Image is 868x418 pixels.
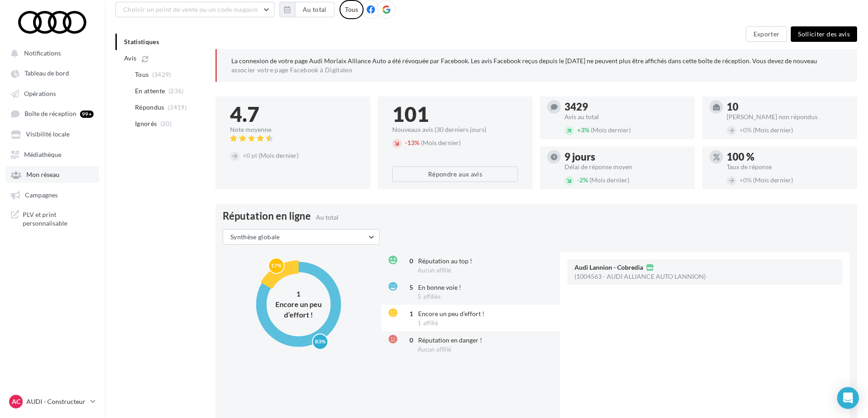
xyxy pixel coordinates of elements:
span: Réputation au top ! [418,257,472,265]
span: Au total [316,213,339,221]
div: 101 [392,104,518,125]
span: Audi Lannion - Cobredia [574,264,643,271]
span: Mon réseau [26,171,60,179]
p: La connexion de votre page Audi Morlaix Alliance Auto a été révoquée par Facebook. Les avis Faceb... [231,56,843,75]
span: 1 affilié [418,319,438,327]
div: [PERSON_NAME] non répondus [727,114,850,120]
button: Au total [295,2,334,17]
button: Solliciter des avis [791,26,857,42]
button: Notifications [5,45,95,61]
div: 10 [727,102,850,112]
a: AC AUDI - Constructeur [7,393,97,410]
span: PLV et print personnalisable [23,210,94,228]
span: 13% [405,139,419,146]
div: 3429 [564,102,688,112]
span: En attente [135,86,165,96]
div: Note moyenne [230,126,356,133]
span: Répondus [135,103,165,112]
span: Encore un peu d’effort ! [418,310,484,317]
div: Avis au total [564,114,688,120]
div: 1 [402,309,413,318]
div: Encore un peu d’effort ! [271,299,326,320]
div: (1004563 - AUDI ALLIANCE AUTO LANNION) [574,273,706,280]
span: 0% [739,176,752,184]
span: + [739,126,743,134]
button: Exporter [746,26,788,42]
span: - [405,139,407,146]
div: 1 [271,289,326,299]
span: (3429) [152,71,171,78]
span: Notifications [24,49,61,57]
a: PLV et print personnalisable [5,206,99,232]
a: Médiathèque [5,146,99,162]
div: 0 [402,257,413,266]
span: 3% [577,126,589,134]
div: 100 % [727,152,850,162]
span: Tableau de bord [25,70,69,77]
span: + [243,151,246,159]
text: 83% [314,338,325,345]
span: Avis [124,54,136,63]
span: Visibilité locale [26,131,70,138]
span: 0 pt [243,151,257,159]
div: 99+ [80,111,94,118]
span: Campagnes [25,191,58,199]
span: - [577,176,579,184]
span: Aucun affilié [418,267,451,274]
span: (20) [160,120,172,127]
span: Réputation en ligne [223,211,311,221]
span: (Mois dernier) [753,126,793,134]
span: Réputation en danger ! [418,336,482,344]
a: Tableau de bord [5,65,99,81]
span: (3419) [168,104,187,111]
span: AC [12,397,20,406]
span: En bonne voie ! [418,283,461,291]
a: Campagnes [5,186,99,203]
span: (236) [169,87,184,95]
div: Délai de réponse moyen [564,164,688,170]
span: (Mois dernier) [421,139,461,146]
span: Ignorés [135,119,157,128]
span: 2% [577,176,588,184]
span: (Mois dernier) [589,176,629,184]
span: Boîte de réception [25,110,76,118]
span: (Mois dernier) [591,126,631,134]
a: associer votre page Facebook à Digitaleo [231,66,352,74]
span: 5 affiliés [418,293,441,300]
div: Nouveaux avis (30 derniers jours) [392,126,518,133]
a: Boîte de réception 99+ [5,105,99,122]
span: + [577,126,581,134]
text: 17% [271,262,282,269]
button: Synthèse globale [223,229,379,245]
span: (Mois dernier) [753,176,793,184]
span: (Mois dernier) [259,151,299,159]
span: Synthèse globale [230,233,280,241]
button: Au total [279,2,334,17]
a: Visibilité locale [5,126,99,142]
div: Open Intercom Messenger [837,387,859,409]
div: 9 jours [564,152,688,162]
a: Mon réseau [5,166,99,182]
span: Aucun affilié [418,346,451,353]
span: Médiathèque [24,151,61,158]
div: 0 [402,336,413,345]
span: Opérations [24,90,56,97]
span: Choisir un point de vente ou un code magasin [123,5,258,13]
p: AUDI - Constructeur [26,397,87,406]
a: Opérations [5,85,99,101]
button: Répondre aux avis [392,166,518,182]
div: 5 [402,283,413,292]
div: 4.7 [230,104,356,125]
span: + [739,176,743,184]
span: 0% [739,126,752,134]
button: Choisir un point de vente ou un code magasin [115,2,274,17]
div: Taux de réponse [727,164,850,170]
span: Tous [135,70,149,79]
